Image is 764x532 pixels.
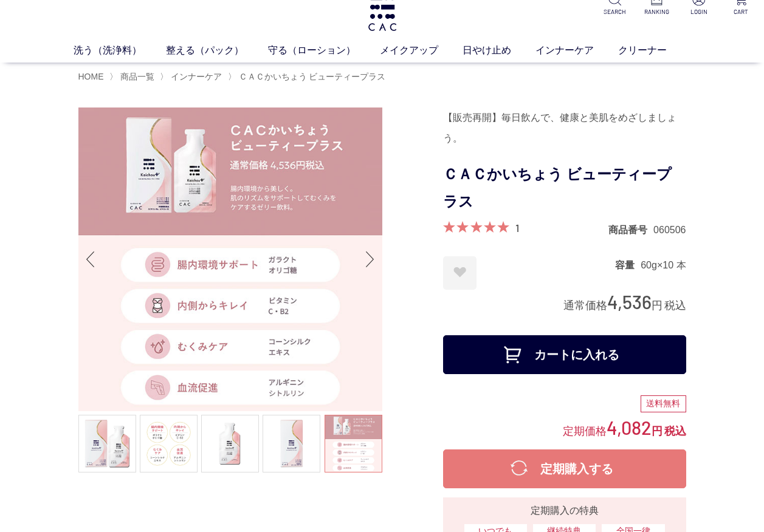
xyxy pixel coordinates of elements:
[652,299,662,312] span: 円
[448,503,681,518] div: 定期購入の特典
[160,71,225,83] li: 〉
[78,235,103,284] div: Previous slide
[515,221,519,234] a: 1
[641,259,686,271] dd: 60g×10 本
[618,43,691,58] a: クリーナー
[78,72,104,81] a: HOME
[608,223,653,236] dt: 商品番号
[615,259,641,271] dt: 容量
[74,43,166,58] a: 洗う（洗浄料）
[166,43,268,58] a: 整える（パック）
[535,43,618,58] a: インナーケア
[607,290,652,313] span: 4,536
[120,72,154,81] span: 商品一覧
[118,72,154,81] a: 商品一覧
[236,72,386,81] a: ＣＡＣかいちょう ビューティープラス
[602,7,628,16] p: SEARCH
[686,7,712,16] p: LOGIN
[664,425,686,437] span: 税込
[641,395,686,412] div: 送料無料
[563,424,607,437] span: 定期価格
[228,71,389,83] li: 〉
[443,335,686,374] button: カートに入れる
[78,107,382,411] img: ＣＡＣかいちょう ビューティープラス
[109,71,157,83] li: 〉
[380,43,463,58] a: メイクアップ
[358,235,382,284] div: Next slide
[168,72,222,81] a: インナーケア
[563,299,607,312] span: 通常価格
[664,299,686,312] span: 税込
[463,43,535,58] a: 日やけ止め
[443,256,477,290] a: お気に入りに登録する
[653,223,686,236] dd: 060506
[268,43,380,58] a: 守る（ローション）
[607,416,652,438] span: 4,082
[652,425,662,437] span: 円
[644,7,670,16] p: RANKING
[443,161,686,216] h1: ＣＡＣかいちょう ビューティープラス
[443,107,686,149] div: 【販売再開】毎日飲んで、健康と美肌をめざしましょう。
[728,7,754,16] p: CART
[239,72,386,81] span: ＣＡＣかいちょう ビューティープラス
[443,449,686,488] button: 定期購入する
[171,72,222,81] span: インナーケア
